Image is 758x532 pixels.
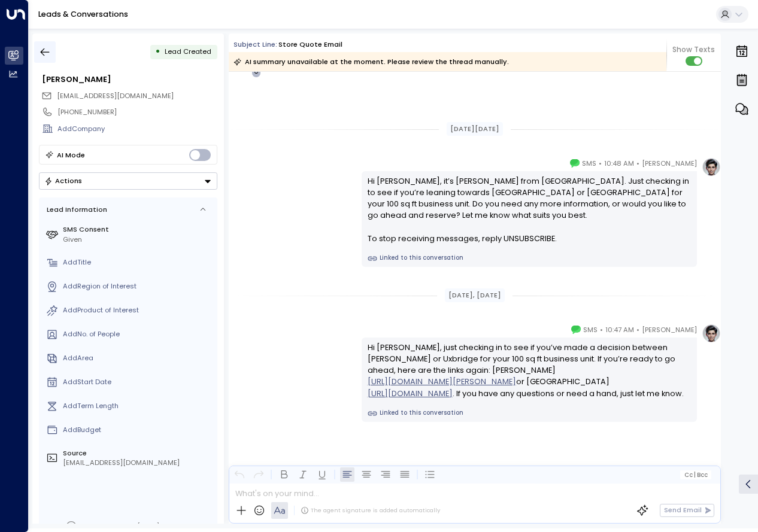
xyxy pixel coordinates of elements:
[63,458,213,468] div: [EMAIL_ADDRESS][DOMAIN_NAME]
[368,376,516,387] a: [URL][DOMAIN_NAME][PERSON_NAME]
[63,377,213,387] div: AddStart Date
[301,506,440,515] div: The agent signature is added automatically
[234,39,277,49] span: Subject Line:
[42,74,217,85] div: [PERSON_NAME]
[583,324,598,336] span: SMS
[582,157,596,169] span: SMS
[368,342,692,399] div: Hi [PERSON_NAME], just checking in to see if you’ve made a decision between [PERSON_NAME] or Uxbr...
[600,324,603,336] span: •
[445,288,505,302] div: [DATE], [DATE]
[63,329,213,339] div: AddNo. of People
[368,409,692,418] a: Linked to this conversation
[684,472,708,478] span: Cc Bcc
[63,425,213,435] div: AddBudget
[44,177,82,185] div: Actions
[63,224,213,235] label: SMS Consent
[155,43,160,60] div: •
[636,324,639,336] span: •
[232,467,247,482] button: Undo
[63,257,213,267] div: AddTitle
[39,172,217,190] button: Actions
[57,91,174,101] span: s.eyles95@hotmail.co.uk
[57,91,174,101] span: [EMAIL_ADDRESS][DOMAIN_NAME]
[368,388,453,399] a: [URL][DOMAIN_NAME]
[368,254,692,263] a: Linked to this conversation
[702,324,721,343] img: profile-logo.png
[39,172,217,190] div: Button group with a nested menu
[636,157,639,169] span: •
[57,149,85,161] div: AI Mode
[63,281,213,291] div: AddRegion of Interest
[278,39,342,50] div: Store Quote Email
[605,324,634,336] span: 10:47 AM
[57,124,217,134] div: AddCompany
[694,472,696,478] span: |
[57,107,217,117] div: [PHONE_NUMBER]
[642,157,697,169] span: [PERSON_NAME]
[251,68,261,77] div: O
[63,235,213,245] div: Given
[80,521,192,531] div: Lead created on [DATE] 10:40 am
[38,9,128,19] a: Leads & Conversations
[604,157,634,169] span: 10:48 AM
[642,324,697,336] span: [PERSON_NAME]
[63,305,213,315] div: AddProduct of Interest
[63,353,213,363] div: AddArea
[680,470,711,479] button: Cc|Bcc
[251,467,266,482] button: Redo
[63,448,213,458] label: Source
[165,47,211,56] span: Lead Created
[234,56,509,68] div: AI summary unavailable at the moment. Please review the thread manually.
[702,157,721,177] img: profile-logo.png
[368,175,692,244] div: Hi [PERSON_NAME], it’s [PERSON_NAME] from [GEOGRAPHIC_DATA]. Just checking in to see if you’re le...
[43,205,107,215] div: Lead Information
[672,44,715,55] span: Show Texts
[447,122,504,136] div: [DATE][DATE]
[599,157,602,169] span: •
[63,401,213,411] div: AddTerm Length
